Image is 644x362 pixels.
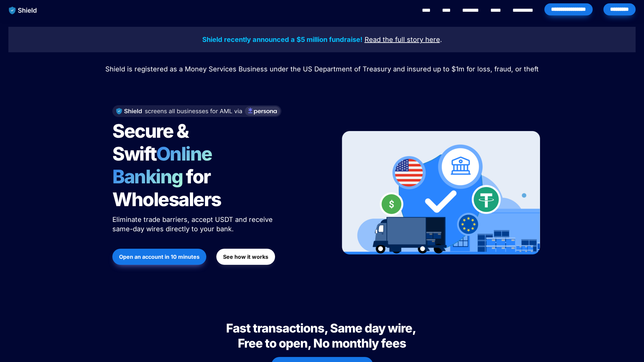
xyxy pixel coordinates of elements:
[425,37,440,43] a: here
[202,36,363,44] strong: Shield recently announced a $5 million fundraise!
[216,249,275,265] button: See how it works
[365,37,423,43] a: Read the full story
[112,165,221,211] span: for Wholesalers
[223,253,268,260] strong: See how it works
[365,36,423,44] u: Read the full story
[6,3,40,17] img: website logo
[112,249,206,265] button: Open an account in 10 minutes
[440,36,442,44] span: .
[112,142,219,188] span: Online Banking
[226,321,418,351] span: Fast transactions, Same day wire, Free to open, No monthly fees
[105,65,539,73] span: Shield is registered as a Money Services Business under the US Department of Treasury and insured...
[425,36,440,44] u: here
[216,245,275,268] a: See how it works
[119,253,200,260] strong: Open an account in 10 minutes
[112,120,192,165] span: Secure & Swift
[112,216,275,233] span: Eliminate trade barriers, accept USDT and receive same-day wires directly to your bank.
[112,245,206,268] a: Open an account in 10 minutes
